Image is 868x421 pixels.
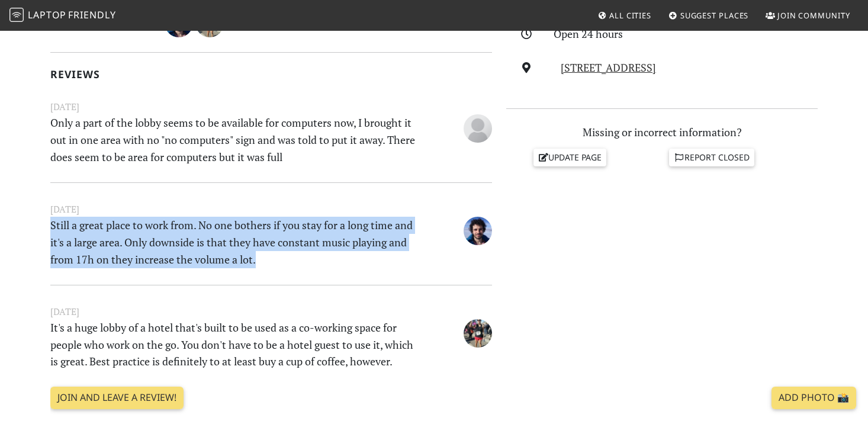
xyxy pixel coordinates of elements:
span: Daniel Dutra [464,222,492,236]
span: Suggest Places [680,10,749,21]
img: LaptopFriendly [9,8,24,22]
img: blank-535327c66bd565773addf3077783bbfce4b00ec00e9fd257753287c682c7fa38.png [464,114,492,143]
small: [DATE] [43,202,499,217]
a: [STREET_ADDRESS] [561,60,656,75]
p: Still a great place to work from. No one bothers if you stay for a long time and it's a large are... [43,217,423,268]
p: Only a part of the lobby seems to be available for computers now, I brought it out in one area wi... [43,114,423,165]
a: Suggest Places [664,5,754,26]
a: Update page [533,149,607,166]
a: Join Community [761,5,855,26]
span: Join Community [777,10,850,21]
img: 1348-justin.jpg [464,319,492,348]
span: Anonymous [464,120,492,134]
span: Laptop [28,8,66,21]
small: [DATE] [43,99,499,114]
a: Join and leave a review! [50,387,184,409]
div: Open 24 hours [554,25,825,43]
span: Friendly [68,8,115,21]
span: Justin Ahn [464,324,492,339]
a: All Cities [593,5,656,26]
img: 3176-daniel.jpg [464,217,492,245]
a: LaptopFriendly LaptopFriendly [9,5,116,26]
p: Missing or incorrect information? [506,124,818,141]
p: It's a huge lobby of a hotel that's built to be used as a co-working space for people who work on... [43,319,423,370]
span: All Cities [609,10,651,21]
a: Report closed [669,149,754,166]
h2: Reviews [50,68,492,81]
small: [DATE] [43,304,499,319]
